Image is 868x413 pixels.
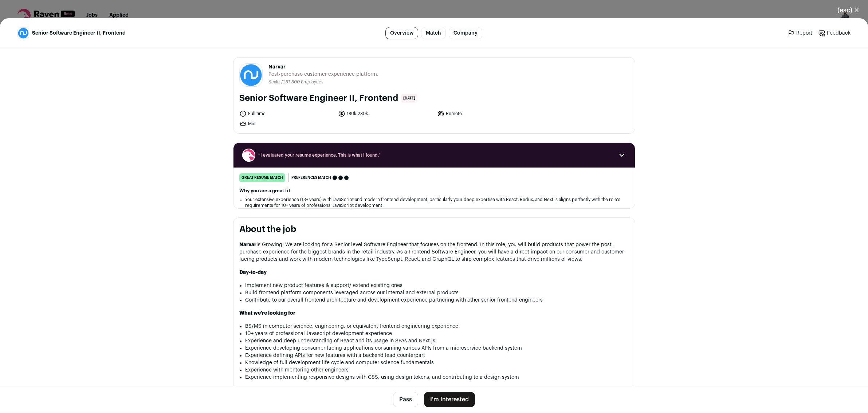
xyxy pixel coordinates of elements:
button: Close modal [829,2,868,18]
li: Experience developing consumer facing applications consuming various APIs from a microservice bac... [245,345,629,352]
p: is Growing! We are looking for a Senior level Software Engineer that focuses on the frontend. In ... [239,241,629,263]
span: “I evaluated your resume experience. This is what I found.” [258,152,610,158]
li: Experience and deep understanding of React and its usage in SPAs and Next.js. [245,337,629,345]
span: Preferences match [291,174,331,181]
div: great resume match [239,173,285,182]
span: Senior Software Engineer II, Frontend [32,29,126,37]
li: 10+ years of professional Javascript development experience [245,330,629,337]
span: Narvar [268,63,378,71]
strong: Narvar [239,242,256,247]
h1: Senior Software Engineer II, Frontend [239,93,398,104]
li: Knowledge of full development life cycle and computer science fundamentals [245,359,629,366]
button: I'm Interested [424,392,475,407]
li: Implement new product features & support/ extend existing ones [245,282,629,289]
img: f3382d30f67687052d48a767b76d9b85de1a875e7b4cadffff158869ff957c40.png [18,28,29,39]
a: Feedback [818,29,851,37]
li: Your extensive experience (13+ years) with JavaScript and modern frontend development, particular... [245,197,623,208]
li: / [281,79,323,85]
li: Build frontend platform components leveraged across our internal and external products [245,289,629,296]
strong: What we’re looking for [239,311,295,316]
button: Pass [393,392,418,407]
li: Experience implementing responsive designs with CSS, using design tokens, and contributing to a d... [245,374,629,381]
a: Company [449,27,482,39]
img: f3382d30f67687052d48a767b76d9b85de1a875e7b4cadffff158869ff957c40.png [240,64,262,86]
li: Mid [239,120,334,127]
li: Experience with mentoring other engineers [245,366,629,374]
span: 251-500 Employees [283,80,323,84]
a: Overview [385,27,418,39]
h2: Why you are a great fit [239,188,629,194]
a: Match [421,27,446,39]
li: BS/MS in computer science, engineering, or equivalent frontend engineering experience [245,323,629,330]
li: Experience defining APIs for new features with a backend lead counterpart [245,352,629,359]
a: Report [788,29,812,37]
li: Contribute to our overall frontend architecture and development experience partnering with other ... [245,296,629,304]
li: Full time [239,110,334,117]
h2: About the job [239,224,629,235]
li: Remote [437,110,532,117]
span: [DATE] [401,94,417,103]
strong: Day-to-day [239,270,267,275]
li: Scale [268,79,281,85]
span: Post-purchase customer experience platform. [268,71,378,78]
li: 180k-230k [338,110,433,117]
